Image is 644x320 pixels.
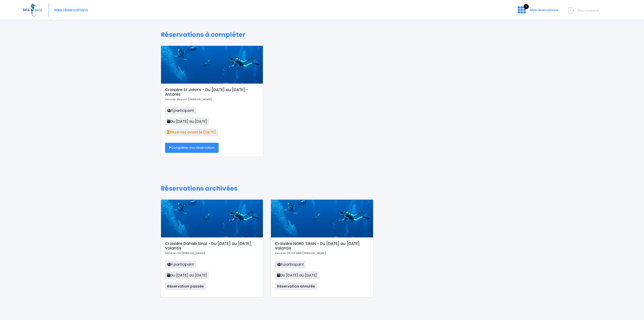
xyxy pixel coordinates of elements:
[165,143,219,153] a: Compléter ma réservation
[530,8,558,12] span: Mes réservations
[165,97,212,101] b: Dossier Report [PERSON_NAME]
[275,271,319,279] span: Du [DATE] au [DATE]
[165,251,205,255] b: Dossier 24 [PERSON_NAME]
[165,107,196,114] span: 1 participant
[275,261,306,268] span: 1 participant
[524,4,529,9] span: 3
[165,118,209,125] span: Du [DATE] au [DATE]
[165,88,259,97] h5: Croisière St John's - Du [DATE] au [DATE] - Antarès
[165,241,259,251] h5: Croisière Dahab Sinai - Du [DATE] au [DATE] Volantis
[275,241,369,251] h5: Croisière NORD TIRAN - Du [DATE] au [DATE] Volantis
[165,271,209,279] span: Du [DATE] au [DATE]
[165,261,196,268] span: 1 participant
[161,31,484,39] h1: Réservations à compléter
[514,9,561,14] a: 3 Mes réservations
[275,282,317,290] span: Réservation annulée
[275,251,326,255] b: Dossier 25 GP NEW [PERSON_NAME]
[577,8,599,13] span: Déconnexion
[161,185,484,192] h1: Réservations archivées
[165,282,206,290] span: Réservation passée
[165,128,218,136] span: Réservez avant le [DATE]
